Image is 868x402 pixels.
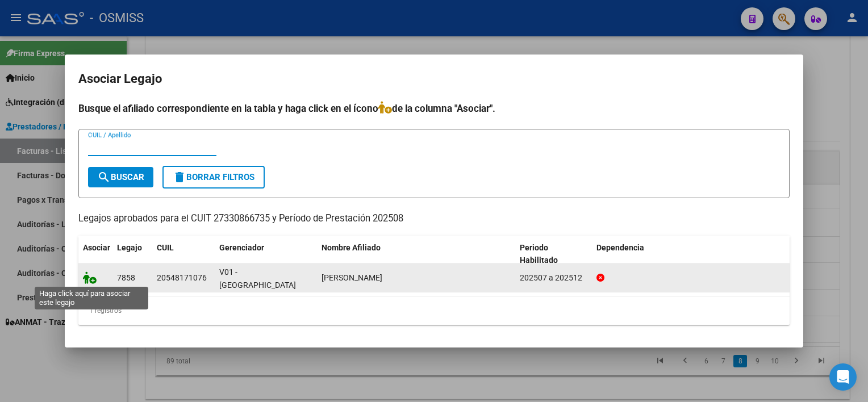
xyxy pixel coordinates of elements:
[112,236,152,273] datatable-header-cell: Legajo
[322,273,382,282] span: INSAURRALDE EZEQUIEL NICOLAS
[78,101,790,116] h4: Busque el afiliado correspondiente en la tabla y haga click en el ícono de la columna "Asociar".
[97,172,144,182] span: Buscar
[88,167,153,187] button: Buscar
[596,243,644,252] span: Dependencia
[78,296,790,325] div: 1 registros
[322,243,381,252] span: Nombre Afiliado
[117,273,135,282] span: 7858
[78,212,790,226] p: Legajos aprobados para el CUIT 27330866735 y Período de Prestación 202508
[829,363,857,391] div: Open Intercom Messenger
[173,172,254,182] span: Borrar Filtros
[97,170,111,184] mat-icon: search
[515,236,592,273] datatable-header-cell: Periodo Habilitado
[78,68,790,90] h2: Asociar Legajo
[592,236,790,273] datatable-header-cell: Dependencia
[219,267,296,290] span: V01 - [GEOGRAPHIC_DATA]
[520,243,558,265] span: Periodo Habilitado
[152,236,215,273] datatable-header-cell: CUIL
[215,236,317,273] datatable-header-cell: Gerenciador
[157,271,207,284] div: 20548171076
[78,236,112,273] datatable-header-cell: Asociar
[157,243,174,252] span: CUIL
[520,271,587,284] div: 202507 a 202512
[219,243,264,252] span: Gerenciador
[117,243,142,252] span: Legajo
[83,243,110,252] span: Asociar
[317,236,515,273] datatable-header-cell: Nombre Afiliado
[173,170,186,184] mat-icon: delete
[162,166,265,189] button: Borrar Filtros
